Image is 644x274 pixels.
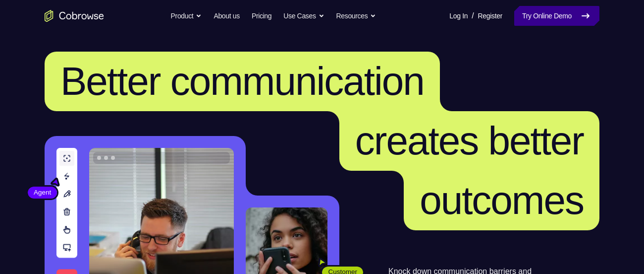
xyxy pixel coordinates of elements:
[478,6,502,26] a: Register
[252,6,271,26] a: Pricing
[472,10,474,22] span: /
[45,10,104,22] a: Go to the home page
[60,59,424,103] span: Better communication
[336,6,376,26] button: Resources
[283,6,324,26] button: Use Cases
[355,119,584,163] span: creates better
[514,6,599,26] a: Try Online Demo
[171,6,202,26] button: Product
[214,6,239,26] a: About us
[420,178,584,222] span: outcomes
[449,6,468,26] a: Log In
